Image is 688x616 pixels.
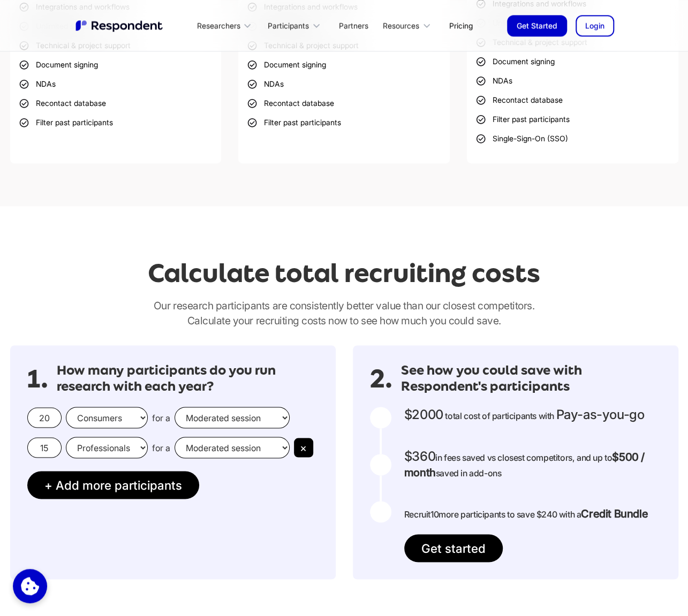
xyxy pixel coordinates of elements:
h3: How many participants do you run research with each year? [57,362,319,394]
span: Add more participants [56,477,182,492]
span: Calculate your recruiting costs now to see how much you could save. [187,314,501,327]
img: Untitled UI logotext [74,19,165,33]
li: Recontact database [19,96,106,111]
span: + [44,477,52,492]
div: Researchers [191,13,261,38]
div: Participants [261,13,330,38]
button: × [294,438,313,457]
strong: Credit Bundle [581,507,648,520]
a: Get started [404,534,503,562]
li: Document signing [475,54,555,69]
a: Pricing [441,13,481,38]
li: Filter past participants [19,115,113,130]
p: Our research participants are consistently better value than our closest competitors. [10,298,678,328]
li: NDAs [247,77,284,92]
a: Login [576,15,614,36]
li: NDAs [475,73,512,88]
span: $360 [404,448,435,463]
a: home [74,19,165,33]
span: for a [152,412,170,423]
span: for a [152,442,170,453]
span: total cost of participants with [445,410,554,421]
li: Filter past participants [475,112,570,127]
li: Recontact database [475,93,563,108]
span: $2000 [404,406,443,422]
h2: Calculate total recruiting costs [148,258,540,288]
div: Resources [377,13,441,38]
h3: See how you could save with Respondent's participants [401,362,661,394]
li: Recontact database [247,96,334,111]
span: 10 [430,508,438,519]
div: Researchers [196,20,240,31]
p: in fees saved vs closest competitors, and up to saved in add-ons [404,448,661,480]
span: 2. [370,373,392,384]
div: Resources [383,20,419,31]
a: Get Started [507,15,567,36]
strong: $500 / month [404,450,645,478]
li: Document signing [247,57,326,72]
li: Single-Sign-On (SSO) [475,131,568,146]
p: Recruit more participants to save $240 with a [404,506,648,521]
button: + Add more participants [27,471,199,499]
span: Pay-as-you-go [556,406,644,422]
span: 1. [27,373,48,384]
li: NDAs [19,77,56,92]
li: Filter past participants [247,115,341,130]
div: Participants [268,20,309,31]
a: Partners [330,13,377,38]
li: Document signing [19,57,98,72]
